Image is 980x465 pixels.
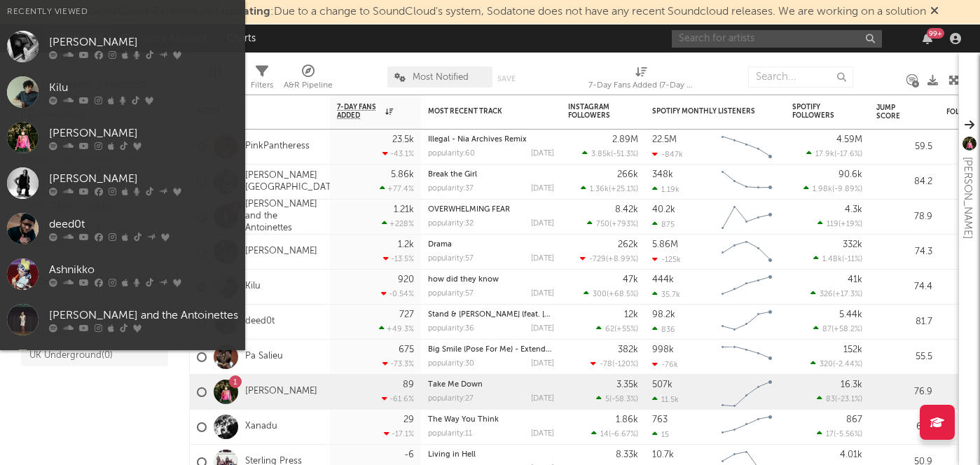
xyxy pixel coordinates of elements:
[876,244,932,261] div: 74.3
[715,130,778,165] svg: Chart title
[587,219,638,228] div: ( )
[616,326,636,333] span: +55 %
[652,185,679,194] div: 1.19k
[428,325,474,333] div: popularity: 36
[672,30,882,48] input: Search for artists
[613,151,636,158] span: -51.3 %
[618,345,638,354] div: 382k
[876,174,932,190] div: 84.2
[531,290,554,298] div: [DATE]
[876,139,932,155] div: 59.5
[593,291,607,298] span: 300
[616,380,638,389] div: 3.35k
[848,275,862,284] div: 41k
[876,104,911,120] div: Jump Score
[715,375,778,410] svg: Chart title
[392,135,414,144] div: 23.5k
[403,380,414,389] div: 89
[652,395,679,404] div: 11.5k
[531,150,554,158] div: [DATE]
[428,416,499,424] a: The Way You Think
[403,415,414,424] div: 29
[531,325,554,333] div: [DATE]
[652,150,683,159] div: -847k
[715,200,778,235] svg: Chart title
[596,221,609,228] span: 750
[428,360,474,368] div: popularity: 30
[652,135,677,144] div: 22.5M
[531,395,554,403] div: [DATE]
[836,151,860,158] span: -17.6 %
[588,77,693,94] div: 7-Day Fans Added (7-Day Fans Added)
[876,279,932,296] div: 74.4
[591,359,638,368] div: ( )
[591,151,611,158] span: 3.85k
[927,28,944,39] div: 99 +
[596,394,638,403] div: ( )
[923,33,932,44] button: 99+
[876,384,932,401] div: 76.9
[841,380,862,389] div: 16.3k
[836,431,860,438] span: -5.56 %
[382,149,414,158] div: -43.1 %
[652,205,675,214] div: 40.2k
[251,77,273,94] div: Filters
[428,346,554,354] div: Big Smile (Pose For Me) - Extended Mix
[531,185,554,193] div: [DATE]
[245,351,283,363] a: Pa Salieu
[56,6,926,18] span: : Due to a change to SoundCloud's system, Sodatone does not have any recent Soundcloud releases. ...
[600,431,609,438] span: 14
[806,149,862,158] div: ( )
[652,240,678,249] div: 5.86M
[876,349,932,366] div: 55.5
[826,431,834,438] span: 17
[826,396,835,403] span: 83
[588,60,693,100] div: 7-Day Fans Added (7-Day Fans Added)
[624,310,638,319] div: 12k
[843,240,862,249] div: 332k
[245,421,277,433] a: Xanadu
[838,170,862,179] div: 90.6k
[837,396,860,403] span: -23.1 %
[876,314,932,331] div: 81.7
[652,220,675,229] div: 875
[428,255,474,263] div: popularity: 57
[930,6,939,18] span: Dismiss
[817,394,862,403] div: ( )
[398,275,414,284] div: 920
[582,149,638,158] div: ( )
[428,430,472,438] div: popularity: 11
[337,103,382,120] span: 7-Day Fans Added
[382,394,414,403] div: -61.6 %
[605,326,614,333] span: 62
[384,429,414,438] div: -17.1 %
[7,4,238,20] div: Recently Viewed
[591,429,638,438] div: ( )
[616,415,638,424] div: 1.86k
[612,396,636,403] span: -58.3 %
[589,256,606,263] span: -729
[531,220,554,228] div: [DATE]
[251,60,273,100] div: Filters
[652,345,674,354] div: 998k
[611,431,636,438] span: -6.67 %
[428,290,474,298] div: popularity: 57
[428,276,554,284] div: how did they know
[49,125,238,142] div: [PERSON_NAME]
[428,381,554,389] div: Take Me Down
[428,416,554,424] div: The Way You Think
[49,262,238,279] div: Ashnikko
[835,361,860,368] span: -2.44 %
[748,67,853,88] input: Search...
[652,380,672,389] div: 507k
[399,345,414,354] div: 675
[612,221,636,228] span: +793 %
[652,275,674,284] div: 444k
[623,275,638,284] div: 47k
[803,184,862,193] div: ( )
[876,209,932,225] div: 78.9
[380,184,414,193] div: +77.4 %
[531,360,554,368] div: [DATE]
[612,135,638,144] div: 2.89M
[399,310,414,319] div: 727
